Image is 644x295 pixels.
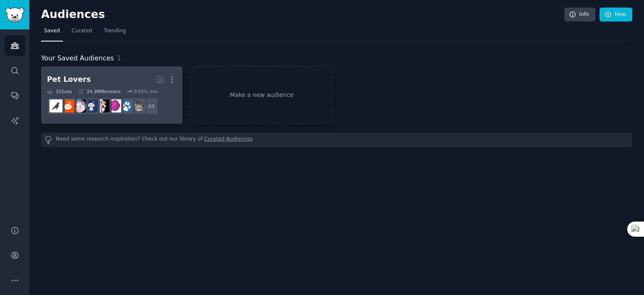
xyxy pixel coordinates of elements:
span: 1 [117,54,121,62]
a: Curated [69,24,95,42]
div: 24.3M Members [78,89,121,94]
h2: Audiences [41,8,564,21]
img: BeardedDragons [61,99,74,112]
img: birding [49,99,62,112]
span: Trending [104,27,126,35]
img: dogswithjobs [85,99,98,112]
div: Pet Lovers [47,74,91,85]
div: Need some research inspiration? Check out our library of [41,133,632,147]
a: Saved [41,24,63,42]
a: Trending [101,24,129,42]
a: Info [564,8,595,22]
img: RATS [73,99,86,112]
a: New [600,8,632,22]
span: Saved [44,27,60,35]
img: Aquariums [108,99,121,112]
img: dogs [120,99,133,112]
div: 0.83 % /mo [134,89,158,94]
div: + 23 [141,97,158,115]
a: Pet Lovers31Subs24.3MMembers0.83% /mo+23catsdogsAquariumsparrotsdogswithjobsRATSBeardedDragonsbir... [41,66,182,124]
img: cats [132,99,145,112]
a: Make a new audience [191,66,332,124]
div: 31 Sub s [47,89,72,94]
img: GummySearch logo [5,8,24,22]
span: Curated [72,27,92,35]
span: Your Saved Audiences [41,53,114,64]
img: parrots [96,99,109,112]
a: Curated Audiences [204,136,253,144]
